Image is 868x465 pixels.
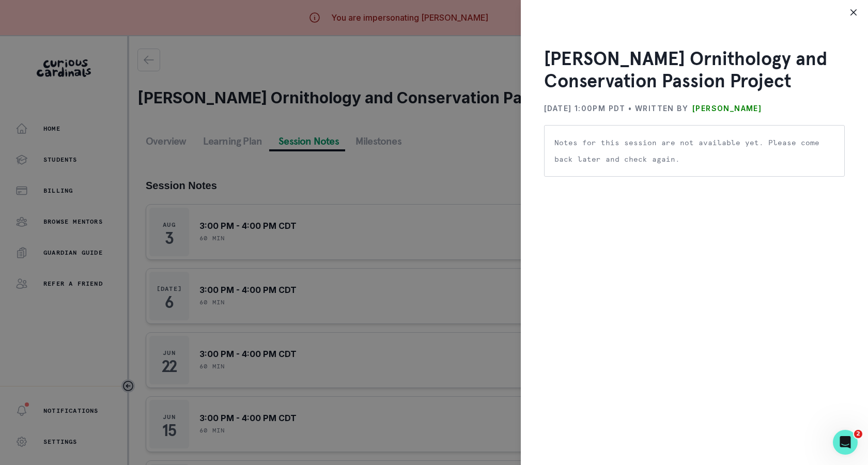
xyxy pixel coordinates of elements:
[554,134,834,167] p: Notes for this session are not available yet. Please come back later and check again.
[544,48,845,92] h3: [PERSON_NAME] Ornithology and Conservation Passion Project
[544,100,688,117] p: [DATE] 1:00PM PDT • Written by
[845,4,862,21] button: Close
[833,430,858,455] iframe: Intercom live chat
[854,430,862,438] span: 2
[692,100,762,117] p: [PERSON_NAME]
